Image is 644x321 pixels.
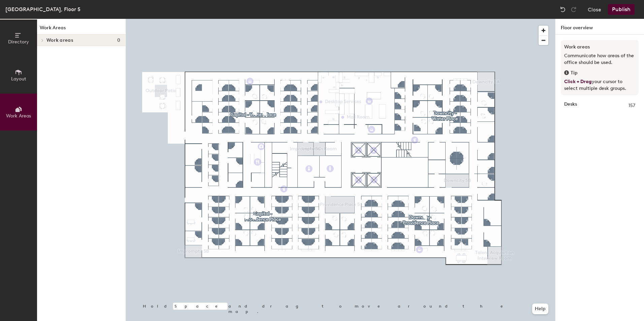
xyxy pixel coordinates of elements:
h1: Work Areas [37,24,126,35]
h3: Work areas [564,43,635,51]
img: Undo [559,6,566,13]
div: [GEOGRAPHIC_DATA], Floor 5 [5,5,80,13]
span: Layout [11,76,26,82]
span: Click + Drag [564,79,592,84]
span: 157 [629,102,635,109]
span: Work areas [46,38,73,43]
h1: Floor overview [555,19,644,35]
button: Close [588,4,601,15]
span: Work Areas [6,113,31,119]
span: Directory [8,39,29,45]
button: Help [532,304,548,314]
img: Redo [570,6,577,13]
span: 0 [117,38,120,43]
p: Communicate how areas of the office should be used. [564,52,635,66]
button: Publish [608,4,635,15]
strong: Desks [564,102,577,109]
p: your cursor to select multiple desk groups. [564,78,635,92]
div: Tip [564,69,635,77]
